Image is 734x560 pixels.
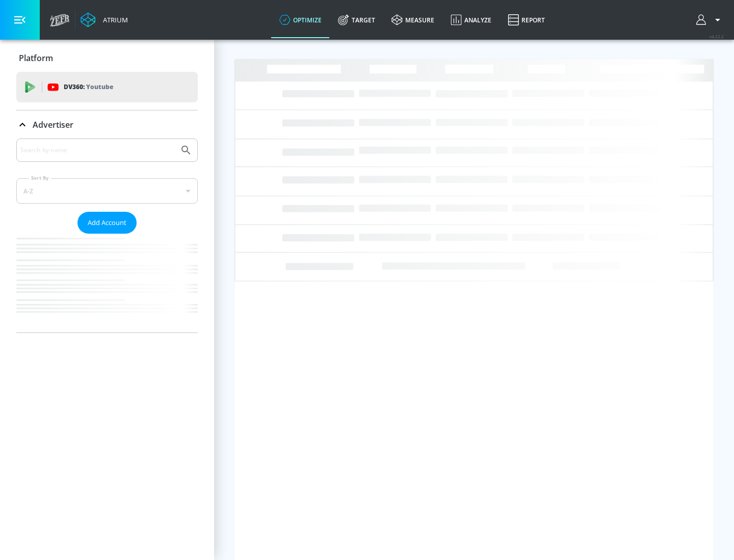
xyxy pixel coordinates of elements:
div: DV360: Youtube [16,72,198,102]
span: Add Account [88,217,126,229]
nav: list of Advertiser [16,234,198,332]
p: DV360: [64,81,113,93]
div: Advertiser [16,110,198,139]
label: Sort By [29,175,51,181]
p: Youtube [86,81,113,92]
button: Add Account [77,212,137,234]
p: Advertiser [33,119,73,130]
input: Search by name [20,144,175,157]
div: Platform [16,44,198,72]
a: Atrium [81,12,128,27]
a: Target [330,2,383,38]
a: Analyze [442,2,500,38]
div: Advertiser [16,138,198,332]
p: Platform [19,52,53,64]
div: Atrium [99,15,128,24]
span: v 4.22.2 [710,34,724,39]
a: measure [383,2,442,38]
a: Report [500,2,553,38]
a: optimize [271,2,330,38]
div: A-Z [16,178,198,204]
